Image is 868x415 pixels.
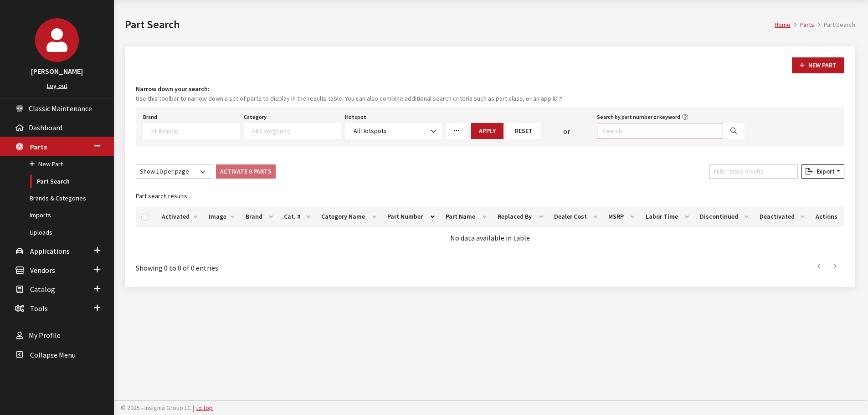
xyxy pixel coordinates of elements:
h4: Narrow down your search: [136,84,844,94]
span: © 2025 - Insignia Group LC [121,404,191,412]
span: Catalog [30,285,55,294]
th: Activated: activate to sort column ascending [156,206,203,227]
button: New Part [792,57,844,73]
label: Category [244,113,267,121]
button: Search [723,123,745,139]
a: More Filters [446,123,467,139]
th: Image: activate to sort column ascending [203,206,240,227]
a: to top [196,404,213,412]
span: Dashboard [29,123,62,132]
th: Dealer Cost: activate to sort column ascending [549,206,603,227]
h3: [PERSON_NAME] [9,66,105,77]
th: Discontinued: activate to sort column ascending [694,206,754,227]
th: MSRP: activate to sort column ascending [603,206,641,227]
div: or [540,126,593,137]
div: Showing 0 to 0 of 0 entries [136,256,425,273]
th: Cat. #: activate to sort column ascending [278,206,316,227]
span: All Hotspots [345,123,442,139]
span: Collapse Menu [30,350,76,359]
textarea: Search [252,127,340,135]
th: Category Name: activate to sort column ascending [316,206,382,227]
label: Hotspot [345,113,366,121]
span: Select a Category [244,123,341,139]
span: All Hotspots [351,126,436,136]
li: Parts [791,20,814,30]
th: Part Number: activate to sort column descending [382,206,440,227]
span: My Profile [29,331,61,340]
button: Reset [507,123,540,139]
th: Brand: activate to sort column ascending [240,206,278,227]
span: | [193,404,194,412]
li: Part Search [814,20,855,30]
th: Replaced By: activate to sort column ascending [492,206,549,227]
a: Home [775,20,791,29]
label: Search by part number or keyword [597,113,680,121]
span: Select a Brand [143,123,240,139]
label: Brand [143,113,157,121]
span: Applications [30,246,70,256]
caption: Part search results: [136,186,844,206]
img: Kirsten Dart [35,18,79,62]
input: Filter table results [709,164,798,179]
th: Labor Time: activate to sort column ascending [640,206,694,227]
td: No data available in table [136,227,844,249]
a: Log out [47,82,67,90]
h1: Part Search [125,16,775,33]
span: Export [813,167,835,175]
input: Search [597,123,723,139]
textarea: Search [151,127,240,135]
th: Actions [810,206,844,227]
button: Export [801,164,844,179]
span: Classic Maintenance [29,104,92,113]
button: Apply [471,123,503,139]
th: Deactivated: activate to sort column ascending [754,206,810,227]
th: Part Name: activate to sort column ascending [440,206,492,227]
small: Use this toolbar to narrow down a set of parts to display in the results table. You can also comb... [136,94,844,103]
span: Tools [30,304,48,313]
span: Vendors [30,266,55,275]
span: All Hotspots [354,127,387,135]
span: Parts [30,142,47,151]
